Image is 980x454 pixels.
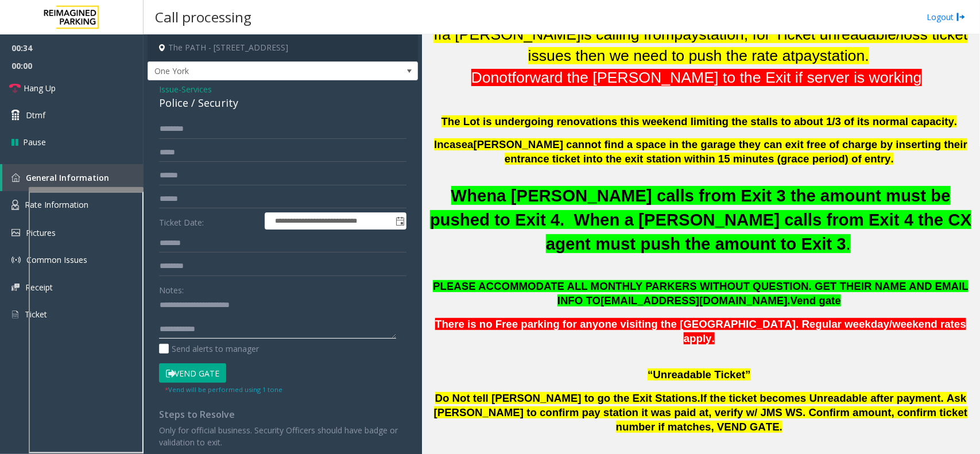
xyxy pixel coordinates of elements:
[149,3,257,31] h3: Call processing
[26,254,87,265] span: Common Issues
[26,172,109,183] span: General Information
[956,11,966,23] img: logout
[601,294,791,306] span: [EMAIL_ADDRESS][DOMAIN_NAME].
[491,69,499,86] span: n
[434,392,968,433] span: If the ticket becomes Unreadable after payment. Ask [PERSON_NAME] to confirm pay station it was p...
[26,109,45,121] span: Dtmf
[156,212,262,230] label: Ticket Date:
[512,69,563,86] span: forward
[26,227,56,238] span: Pictures
[435,392,700,404] span: Do Not tell [PERSON_NAME] to go the Exit Stations.
[567,69,922,86] span: the [PERSON_NAME] to the Exit if server is working
[25,309,47,320] span: Ticket
[159,280,184,296] label: Notes:
[179,84,212,95] span: -
[148,34,418,61] h4: The PATH - [STREET_ADDRESS]
[865,47,869,64] span: .
[451,186,497,205] span: When
[159,424,406,448] p: Only for official business. Security Officers should have badge or validation to exit.
[159,83,179,95] span: Issue
[24,82,56,94] span: Hang Up
[11,309,19,320] img: 'icon'
[165,385,282,394] small: Vend will be performed using 1 tone
[499,69,512,86] span: ot
[471,69,491,86] span: Do
[181,83,212,95] span: Services
[441,115,958,127] span: The Lot is undergoing renovations this weekend limiting the stalls to about 1/3 of its normal cap...
[23,136,46,148] span: Pause
[430,186,972,253] span: a [PERSON_NAME] calls from Exit 3 the amount must be pushed to Exit 4. When a [PERSON_NAME] calls...
[467,138,473,150] span: a
[148,62,363,80] span: One York
[159,343,259,355] label: Send alerts to manager
[435,318,966,344] span: There is no Free parking for anyone visiting the [GEOGRAPHIC_DATA]. Regular weekday/weekend rates...
[25,282,53,293] span: Receipt
[648,368,750,381] span: “Unreadable Ticket”
[791,294,841,306] span: Vend gate
[11,173,20,182] img: 'icon'
[11,229,20,236] img: 'icon'
[433,26,442,43] span: If
[442,26,580,43] span: a [PERSON_NAME]
[846,234,851,253] span: .
[581,26,675,43] span: is calling from
[25,199,88,210] span: Rate Information
[159,409,406,420] h4: Steps to Resolve
[393,213,406,229] span: Toggle popup
[159,363,226,383] button: Vend Gate
[11,200,19,210] img: 'icon'
[795,47,820,64] span: pay
[474,138,967,165] span: [PERSON_NAME] cannot find a space in the garage they can exit free of charge by inserting their e...
[444,138,468,150] span: case
[820,47,865,64] span: station
[927,11,966,23] a: Logout
[11,284,20,291] img: 'icon'
[11,255,21,265] img: 'icon'
[2,164,144,191] a: General Information
[675,26,699,43] span: pay
[434,138,444,150] span: In
[433,280,969,306] span: PLEASE ACCOMMODATE ALL MONTHLY PARKERS WITHOUT QUESTION. GET THEIR NAME AND EMAIL INFO TO
[159,95,406,111] div: Police / Security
